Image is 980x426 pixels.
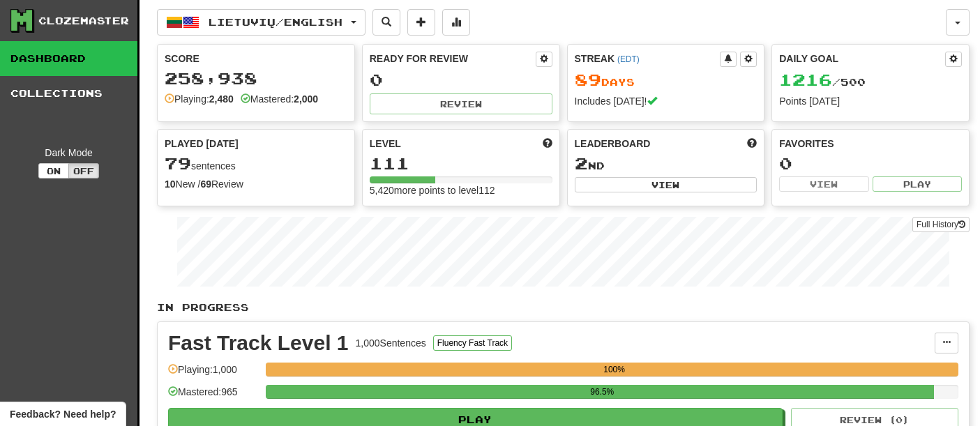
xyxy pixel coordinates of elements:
span: 2 [575,153,588,173]
button: Add sentence to collection [407,9,435,36]
span: 89 [575,70,601,89]
div: Playing: [165,92,234,106]
span: Played [DATE] [165,137,239,151]
div: 0 [370,71,552,89]
span: Lietuvių / English [209,16,342,28]
div: Score [165,52,347,66]
strong: 69 [200,178,211,190]
span: Level [370,137,401,151]
div: Clozemaster [38,14,129,28]
div: 111 [370,155,552,172]
div: 96.5% [270,385,934,399]
span: / 500 [779,76,866,88]
div: Fast Track Level 1 [168,333,349,353]
div: Day s [575,71,757,89]
span: 79 [165,153,191,173]
div: 1,000 Sentences [356,336,426,350]
button: Play [873,176,962,192]
div: 258,938 [165,70,347,87]
a: Full History [912,217,970,232]
span: Score more points to level up [543,137,552,151]
div: Includes [DATE]! [575,94,757,108]
p: In Progress [157,301,970,314]
div: sentences [165,155,347,173]
strong: 2,480 [209,93,234,105]
button: On [38,163,69,178]
button: Review [370,93,552,114]
span: Leaderboard [575,137,651,151]
div: Mastered: [241,92,318,106]
button: More stats [442,9,470,36]
div: nd [575,155,757,173]
span: Open feedback widget [10,407,116,421]
a: (EDT) [617,54,640,64]
button: Off [68,163,99,178]
div: Playing: 1,000 [168,363,259,386]
div: Streak [575,52,721,66]
button: Fluency Fast Track [433,335,512,351]
div: 100% [270,363,958,376]
div: 0 [779,155,962,172]
div: Favorites [779,137,962,151]
div: Mastered: 965 [168,385,259,408]
button: Lietuvių/English [157,9,365,36]
div: 5,420 more points to level 112 [370,183,552,197]
div: Daily Goal [779,52,945,67]
button: View [779,176,868,192]
div: Ready for Review [370,52,536,66]
strong: 10 [165,178,176,190]
div: Points [DATE] [779,94,962,108]
span: This week in points, UTC [747,137,757,151]
span: 1216 [779,70,832,89]
div: Dark Mode [10,146,127,160]
button: Search sentences [372,9,400,36]
strong: 2,000 [294,93,318,105]
div: New / Review [165,177,347,191]
button: View [575,177,757,192]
